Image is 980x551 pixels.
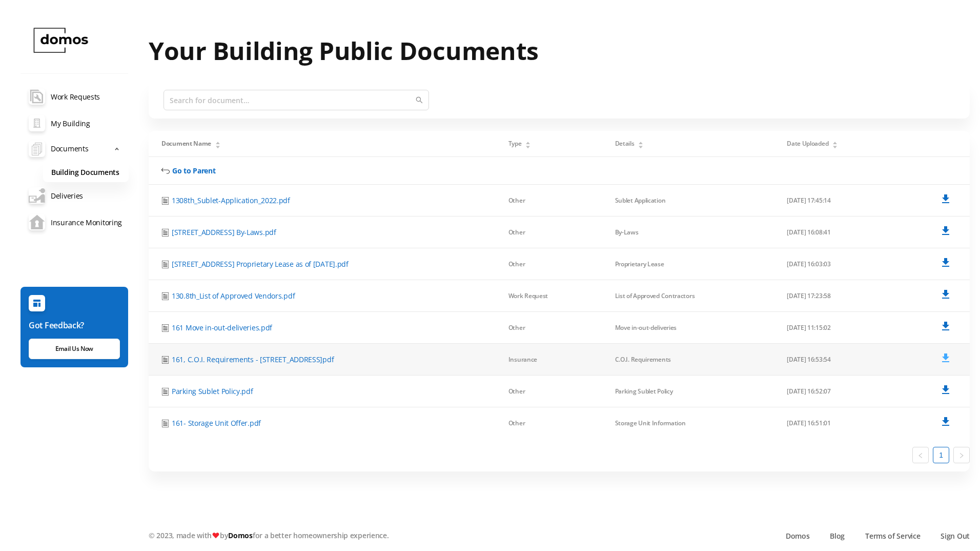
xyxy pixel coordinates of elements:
a: Building Documents [43,161,129,182]
td: Storage Unit Information [602,407,774,439]
span: Details [615,139,635,148]
a: 1 [933,447,949,463]
td: Work Request [496,280,602,312]
li: Previous Page [912,447,929,463]
li: Next Page [953,447,970,463]
td: Other [496,312,602,344]
td: [DATE] 16:08:41 [774,217,900,248]
a: 1308th_Sublet-Application_2022.pdf [172,195,290,206]
a: 161 Move in-out-deliveries.pdf [172,322,272,333]
td: [DATE] 16:53:54 [774,344,900,376]
a: Insurance Monitoring [21,209,129,235]
a: 130.8th_List of Approved Vendors.pdf [172,290,295,301]
i: icon: caret-up [832,140,838,143]
a: My Building [21,110,129,136]
a: [STREET_ADDRESS] By-Laws.pdf [172,227,276,238]
a: Sign Out [941,530,970,541]
td: [DATE] 16:03:03 [774,248,900,280]
td: C.O.I. Requirements [602,344,774,376]
td: Other [496,217,602,248]
i: icon: caret-down [638,144,644,147]
td: Insurance [496,344,602,376]
i: icon: caret-down [832,144,838,147]
td: [DATE] 16:52:07 [774,376,900,407]
td: Other [496,376,602,407]
i: icon: caret-up [215,140,220,143]
a: Parking Sublet Policy.pdf [172,386,253,397]
i: icon: right [958,452,965,459]
li: 1 [933,447,949,463]
a: Go to Parent [172,165,215,176]
i: icon: caret-up [638,140,644,143]
td: Other [496,185,602,217]
a: Blog [830,530,845,541]
div: Sort [525,140,531,146]
p: © 2023, made with by for a better homeownership experience. [149,530,564,541]
a: 161- Storage Unit Offer.pdf [172,418,261,428]
td: Proprietary Lease [602,248,774,280]
span: Documents [51,139,88,159]
i: icon: caret-down [525,144,531,147]
a: Domos [786,530,810,541]
a: Domos [228,530,253,540]
a: Work Requests [21,83,129,110]
i: icon: left [917,452,924,459]
td: By-Laws [602,217,774,248]
i: icon: caret-up [525,140,531,143]
i: icon: search [416,96,423,104]
i: icon: caret-down [215,144,220,147]
h6: Got Feedback? [29,319,120,331]
td: List of Approved Contractors [602,280,774,312]
td: [DATE] 17:23:58 [774,280,900,312]
div: Sort [215,140,221,146]
td: Sublet Application [602,185,774,217]
td: Other [496,407,602,439]
td: [DATE] 17:45:14 [774,185,900,217]
a: [STREET_ADDRESS] Proprietary Lease as of [DATE].pdf [172,259,349,269]
td: [DATE] 11:15:02 [774,312,900,344]
a: 161, C.O.I. Requirements - [STREET_ADDRESS]pdf [172,354,334,365]
span: Document Name [161,139,211,148]
div: Sort [638,140,644,146]
input: Search for document… [164,90,429,110]
a: Terms of Service [865,530,920,541]
td: Move in-out-deliveries [602,312,774,344]
div: Sort [832,140,838,146]
h1: Your Building Public Documents [149,32,970,69]
span: Date Uploaded [787,139,828,148]
a: Email Us Now [29,339,120,359]
td: [DATE] 16:51:01 [774,407,900,439]
a: Deliveries [21,182,129,209]
td: Parking Sublet Policy [602,376,774,407]
span: Type [508,139,522,148]
td: Other [496,248,602,280]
